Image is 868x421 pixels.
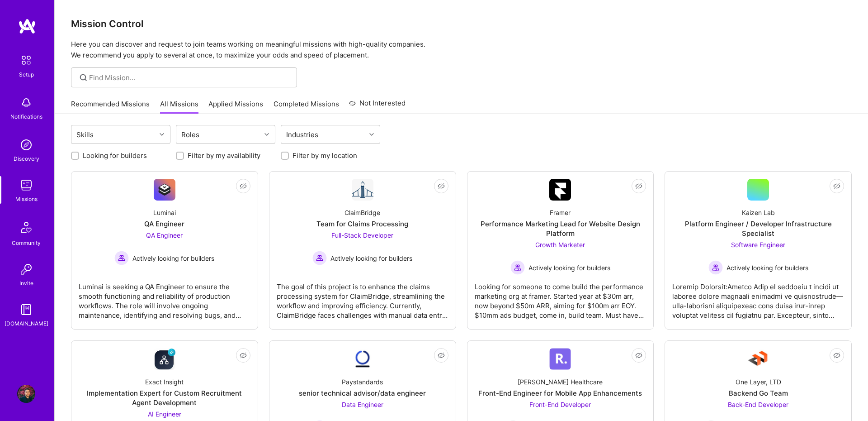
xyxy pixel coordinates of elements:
span: Full-Stack Developer [331,231,393,239]
div: [DOMAIN_NAME] [5,319,48,328]
i: icon EyeClosed [635,352,642,359]
a: All Missions [160,99,198,114]
img: Actively looking for builders [708,260,723,275]
div: senior technical advisor/data engineer [299,388,426,398]
img: guide book [17,301,35,319]
img: setup [17,51,36,70]
div: QA Engineer [144,219,184,229]
div: Kaizen Lab [742,208,775,217]
span: AI Engineer [148,410,181,418]
span: Data Engineer [342,401,383,408]
i: icon Chevron [369,132,374,137]
div: Community [12,238,41,248]
span: Front-End Developer [529,401,591,408]
a: Company LogoClaimBridgeTeam for Claims ProcessingFull-Stack Developer Actively looking for builde... [277,179,448,322]
a: Recommended Missions [71,99,150,114]
div: Platform Engineer / Developer Infrastructure Specialist [672,219,844,238]
div: [PERSON_NAME] Healthcare [518,377,603,387]
a: Completed Missions [274,99,339,114]
label: Filter by my availability [188,151,260,160]
img: Company Logo [549,179,571,201]
span: Actively looking for builders [726,263,808,273]
div: Luminai is seeking a QA Engineer to ensure the smooth functioning and reliability of production w... [79,275,250,320]
div: Loremip Dolorsit:Ametco Adip el seddoeiu t incidi ut laboree dolore magnaali enimadmi ve quisnost... [672,275,844,320]
i: icon EyeClosed [635,182,642,190]
img: Actively looking for builders [114,251,129,265]
img: Actively looking for builders [312,251,327,265]
div: Missions [15,194,38,204]
i: icon EyeClosed [438,352,445,359]
i: icon Chevron [160,132,164,137]
div: Exact Insight [145,377,184,387]
div: Notifications [10,112,42,121]
i: icon Chevron [264,132,269,137]
input: Find Mission... [89,73,290,82]
label: Looking for builders [83,151,147,160]
i: icon EyeClosed [438,182,445,190]
img: Company Logo [352,179,373,201]
img: logo [18,18,36,34]
a: User Avatar [15,385,38,403]
a: Not Interested [349,98,406,114]
span: Actively looking for builders [330,254,412,263]
div: Team for Claims Processing [316,219,408,229]
img: Company Logo [747,348,769,370]
img: Community [15,216,37,238]
span: Actively looking for builders [528,263,610,273]
a: Kaizen LabPlatform Engineer / Developer Infrastructure SpecialistSoftware Engineer Actively looki... [672,179,844,322]
img: teamwork [17,176,35,194]
i: icon SearchGrey [78,72,89,83]
img: Invite [17,260,35,278]
div: Front-End Engineer for Mobile App Enhancements [478,388,642,398]
div: Skills [74,128,96,141]
i: icon EyeClosed [833,182,840,190]
div: The goal of this project is to enhance the claims processing system for ClaimBridge, streamlining... [277,275,448,320]
i: icon EyeClosed [240,352,247,359]
span: Actively looking for builders [132,254,214,263]
label: Filter by my location [292,151,357,160]
img: Company Logo [352,348,373,370]
h3: Mission Control [71,18,852,29]
span: QA Engineer [146,231,183,239]
span: Software Engineer [731,241,785,249]
div: Invite [19,278,33,288]
img: Actively looking for builders [510,260,525,275]
div: Framer [550,208,571,217]
span: Growth Marketer [535,241,585,249]
a: Company LogoLuminaiQA EngineerQA Engineer Actively looking for buildersActively looking for build... [79,179,250,322]
div: Luminai [153,208,176,217]
div: One Layer, LTD [736,377,781,387]
img: Company Logo [154,348,175,370]
div: Setup [19,70,34,79]
div: Industries [284,128,321,141]
i: icon EyeClosed [240,182,247,190]
img: User Avatar [17,385,35,403]
div: ClaimBridge [344,208,380,217]
div: Looking for someone to come build the performance marketing org at framer. Started year at $30m a... [475,275,646,320]
div: Paystandards [342,377,383,387]
p: Here you can discover and request to join teams working on meaningful missions with high-quality ... [71,39,852,61]
a: Applied Missions [208,99,263,114]
img: Company Logo [154,179,175,201]
i: icon EyeClosed [833,352,840,359]
img: bell [17,94,35,112]
div: Backend Go Team [729,388,788,398]
img: discovery [17,136,35,154]
span: Back-End Developer [728,401,788,408]
div: Discovery [14,154,39,163]
img: Company Logo [549,348,571,370]
div: Implementation Expert for Custom Recruitment Agent Development [79,388,250,407]
a: Company LogoFramerPerformance Marketing Lead for Website Design PlatformGrowth Marketer Actively ... [475,179,646,322]
div: Performance Marketing Lead for Website Design Platform [475,219,646,238]
div: Roles [179,128,202,141]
